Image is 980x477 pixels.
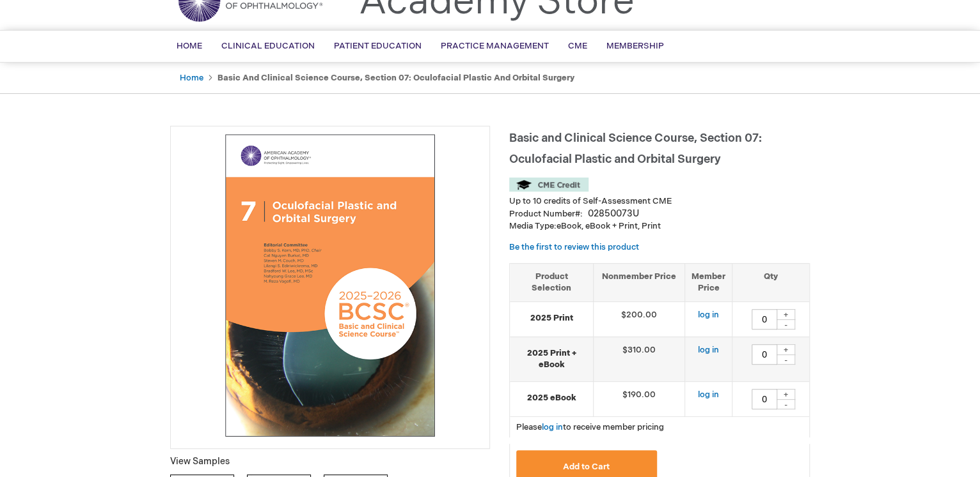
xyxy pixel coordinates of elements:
li: Up to 10 credits of Self-Assessment CME [509,195,810,208]
div: - [776,319,795,329]
strong: 2025 Print [516,312,587,324]
span: CME [568,41,587,51]
div: + [776,344,795,355]
th: Product Selection [510,263,594,301]
img: CME Credit [509,178,589,192]
strong: Media Type: [509,221,557,231]
a: Be the first to review this product [509,242,639,252]
span: Add to Cart [563,462,610,472]
span: Please to receive member pricing [516,422,664,432]
p: View Samples [170,455,490,468]
td: $310.00 [594,337,685,381]
a: log in [698,390,719,400]
div: 02850073U [588,208,639,220]
div: + [776,309,795,320]
p: eBook, eBook + Print, Print [509,220,810,232]
div: - [776,399,795,409]
td: $200.00 [594,301,685,337]
strong: Basic and Clinical Science Course, Section 07: Oculofacial Plastic and Orbital Surgery [217,73,574,83]
div: - [776,354,795,365]
span: Membership [606,41,664,51]
th: Member Price [684,263,732,301]
strong: 2025 Print + eBook [516,347,587,371]
span: Clinical Education [221,41,315,51]
div: + [776,389,795,400]
span: Home [177,41,202,51]
a: Home [180,73,203,83]
input: Qty [752,344,777,365]
span: Practice Management [441,41,549,51]
input: Qty [752,309,777,329]
strong: 2025 eBook [516,392,587,404]
input: Qty [752,389,777,409]
th: Nonmember Price [594,263,685,301]
a: log in [698,345,719,355]
th: Qty [732,263,809,301]
img: Basic and Clinical Science Course, Section 07: Oculofacial Plastic and Orbital Surgery [177,133,483,438]
span: Patient Education [334,41,422,51]
strong: Product Number [509,209,583,219]
a: log in [698,310,719,320]
td: $190.00 [594,381,685,416]
a: log in [542,422,563,432]
span: Basic and Clinical Science Course, Section 07: Oculofacial Plastic and Orbital Surgery [509,132,762,166]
